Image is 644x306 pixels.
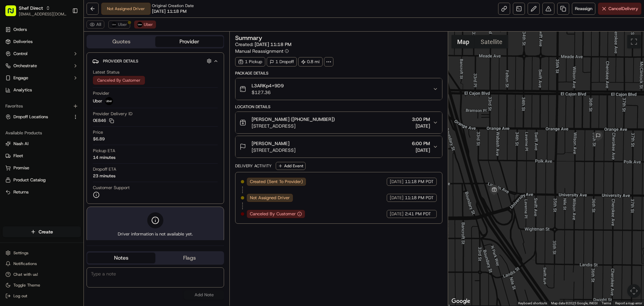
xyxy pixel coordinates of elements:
a: Returns [5,189,78,195]
span: Fleet [13,153,23,159]
span: 2:41 PM PDT [405,211,431,217]
span: Deliveries [13,39,33,45]
button: Keyboard shortcuts [518,301,547,306]
span: Provider [93,90,109,96]
span: Dropoff ETA [93,166,116,172]
button: L3ARKp4x9D9$127.36 [235,78,442,100]
span: Engage [13,75,28,81]
div: Location Details [235,104,442,110]
div: Available Products [3,128,81,138]
button: Control [3,48,81,59]
button: Notes [87,253,155,263]
span: Manual Reassignment [235,48,283,54]
button: Fleet [3,150,81,161]
span: Log out [13,293,27,299]
span: Orchestrate [13,63,37,69]
button: Uber [134,20,156,29]
a: Analytics [3,85,81,95]
button: Shef Direct[EMAIL_ADDRESS][DOMAIN_NAME] [3,3,69,19]
button: Chat with us! [3,270,81,279]
a: Deliveries [3,36,81,47]
div: 1 Pickup [235,57,265,67]
span: Pickup ETA [93,148,115,154]
div: 14 minutes [93,155,115,161]
span: [DATE] [390,211,404,217]
span: Latest Status [93,69,119,75]
span: $6.89 [93,136,105,142]
button: Flags [155,253,223,263]
a: Fleet [5,153,78,159]
span: Product Catalog [13,177,46,183]
button: CancelDelivery [598,3,641,15]
span: Chat with us! [13,272,38,277]
button: Provider [155,36,223,47]
a: Open this area in Google Maps (opens a new window) [450,297,472,306]
button: Provider Details [92,55,218,67]
span: [DATE] [390,179,404,185]
button: [EMAIL_ADDRESS][DOMAIN_NAME] [19,11,67,17]
span: Settings [13,250,29,256]
button: Dropoff Locations [3,112,81,122]
h3: Summary [235,35,262,41]
div: 0.8 mi [298,57,323,67]
span: [DATE] [412,123,430,129]
span: 3:00 PM [412,116,430,123]
span: Original Creation Date [152,3,194,8]
button: Show street map [451,35,475,48]
button: Add Event [276,162,306,170]
button: [PERSON_NAME][STREET_ADDRESS]6:00 PM[DATE] [235,136,442,158]
span: Customer Support [93,185,130,191]
a: Dropoff Locations [5,114,70,120]
button: 0E846 [93,118,114,124]
span: 11:18 PM PDT [405,195,434,201]
div: 1 Dropoff [267,57,297,67]
a: Orders [3,24,81,35]
span: [STREET_ADDRESS] [252,147,296,154]
a: Product Catalog [5,177,78,183]
span: Promise [13,165,29,171]
span: Driver information is not available yet. [118,231,193,237]
button: Notifications [3,259,81,268]
span: Provider Delivery ID [93,111,132,117]
img: uber-new-logo.jpeg [111,22,117,27]
span: Dropoff Locations [13,114,48,120]
span: Price [93,129,103,135]
button: Create [3,226,81,237]
span: Uber [144,22,153,27]
span: 11:18 PM PDT [405,179,434,185]
button: Toggle fullscreen view [627,35,641,48]
div: 23 minutes [93,173,115,179]
img: Google [450,297,472,306]
span: Analytics [13,87,32,93]
div: Delivery Activity [235,163,272,169]
span: Cancel Delivery [608,6,638,12]
button: Shef Direct [19,5,43,11]
span: [DATE] [412,147,430,154]
button: Manual Reassignment [235,48,289,54]
button: Returns [3,187,81,198]
button: Quotes [87,36,155,47]
span: [PERSON_NAME] [252,140,289,147]
a: Terms (opens in new tab) [602,301,611,305]
button: Uber [108,20,130,29]
button: Reassign [572,3,595,15]
span: Not Assigned Driver [250,195,290,201]
img: uber-new-logo.jpeg [137,22,143,27]
span: Uber [93,98,102,104]
span: [DATE] 11:18 PM [255,41,291,47]
span: L3ARKp4x9D9 [252,82,284,89]
button: Product Catalog [3,175,81,185]
img: uber-new-logo.jpeg [105,97,113,105]
button: Engage [3,73,81,83]
span: Create [39,228,53,235]
button: All [87,20,104,29]
button: Log out [3,291,81,301]
span: Reassign [575,6,592,12]
button: Show satellite imagery [475,35,508,48]
a: Nash AI [5,141,78,147]
span: 6:00 PM [412,140,430,147]
button: Nash AI [3,138,81,149]
button: Orchestrate [3,60,81,71]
